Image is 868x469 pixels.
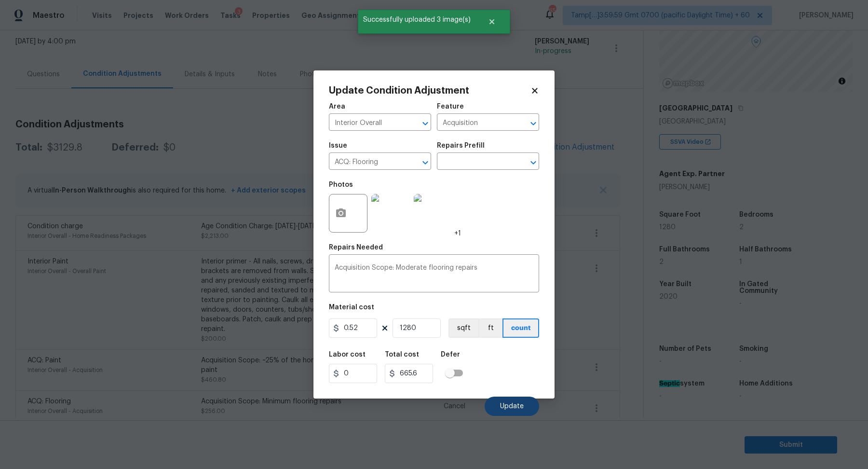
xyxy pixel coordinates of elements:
[329,103,345,110] h5: Area
[335,264,533,285] textarea: Acquisition Scope: Moderate flooring repairs
[454,229,461,238] span: +1
[437,142,485,149] h5: Repairs Prefill
[428,397,481,416] button: Cancel
[358,10,476,30] span: Successfully uploaded 3 image(s)
[485,397,539,416] button: Update
[444,403,465,410] span: Cancel
[419,156,432,169] button: Open
[329,142,347,149] h5: Issue
[527,117,540,130] button: Open
[437,103,464,110] h5: Feature
[329,304,374,311] h5: Material cost
[441,351,460,358] h5: Defer
[329,351,366,358] h5: Labor cost
[329,244,383,251] h5: Repairs Needed
[329,181,353,188] h5: Photos
[448,318,478,338] button: sqft
[329,86,530,96] h2: Update Condition Adjustment
[419,117,432,130] button: Open
[500,403,524,410] span: Update
[385,351,419,358] h5: Total cost
[502,318,539,338] button: count
[478,318,502,338] button: ft
[527,156,540,169] button: Open
[476,12,508,31] button: Close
